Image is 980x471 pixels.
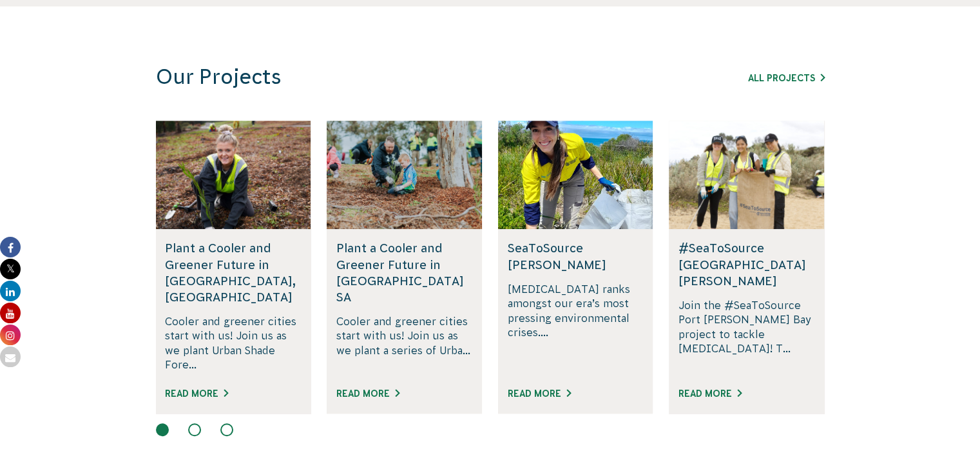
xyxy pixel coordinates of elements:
[508,282,644,372] p: [MEDICAL_DATA] ranks amongst our era’s most pressing environmental crises....
[678,240,814,289] h5: #SeaToSource [GEOGRAPHIC_DATA][PERSON_NAME]
[508,388,571,399] a: Read More
[748,73,825,83] a: All Projects
[508,240,644,272] h5: SeaToSource [PERSON_NAME]
[165,314,301,372] p: Cooler and greener cities start with us! Join us as we plant Urban Shade Fore...
[156,65,651,90] h3: Our Projects
[678,298,814,372] p: Join the #SeaToSource Port [PERSON_NAME] Bay project to tackle [MEDICAL_DATA]! T...
[165,388,228,399] a: Read More
[165,240,301,305] h5: Plant a Cooler and Greener Future in [GEOGRAPHIC_DATA], [GEOGRAPHIC_DATA]
[678,388,742,399] a: Read More
[336,388,399,399] a: Read More
[336,314,472,372] p: Cooler and greener cities start with us! Join us as we plant a series of Urba...
[336,240,472,305] h5: Plant a Cooler and Greener Future in [GEOGRAPHIC_DATA] SA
